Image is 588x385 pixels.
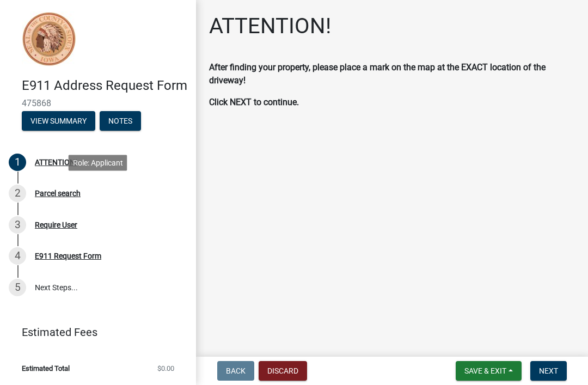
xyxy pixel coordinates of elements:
[226,366,246,375] span: Back
[157,365,174,372] span: $0.00
[100,117,141,126] wm-modal-confirm: Notes
[9,247,26,265] div: 4
[9,321,179,343] a: Estimated Fees
[9,216,26,234] div: 3
[100,111,141,131] button: Notes
[35,221,77,229] div: Require User
[217,361,254,381] button: Back
[35,190,81,197] div: Parcel search
[209,62,546,85] strong: After finding your property, please place a mark on the map at the EXACT location of the driveway!
[35,158,77,166] div: ATTENTION!
[209,13,331,39] h1: ATTENTION!
[22,78,187,94] h4: E911 Address Request Form
[464,366,506,375] span: Save & Exit
[9,279,26,296] div: 5
[69,155,127,170] div: Role: Applicant
[22,117,95,126] wm-modal-confirm: Summary
[259,361,307,381] button: Discard
[22,11,76,66] img: Sioux County, Iowa
[209,97,299,107] strong: Click NEXT to continue.
[22,111,95,131] button: View Summary
[35,252,101,260] div: E911 Request Form
[22,98,174,108] span: 475868
[22,365,70,372] span: Estimated Total
[456,361,522,381] button: Save & Exit
[539,366,558,375] span: Next
[9,154,26,171] div: 1
[9,185,26,202] div: 2
[530,361,567,381] button: Next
